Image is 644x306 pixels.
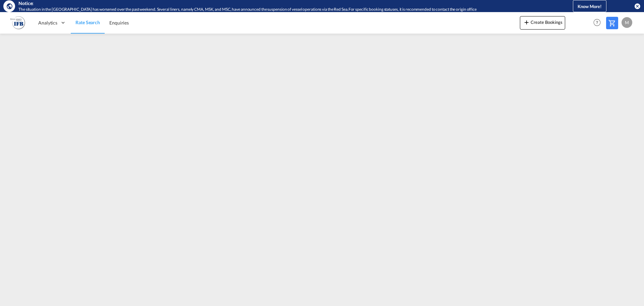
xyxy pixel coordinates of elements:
div: The situation in the Red Sea has worsened over the past weekend. Several liners, namely CMA, MSK,... [18,7,545,12]
span: Help [591,17,603,28]
div: Analytics [34,12,71,34]
span: Enquiries [109,20,129,26]
button: icon-plus 400-fgCreate Bookings [520,16,565,30]
span: Know More! [578,4,602,9]
span: Analytics [38,19,57,26]
img: b628ab10256c11eeb52753acbc15d091.png [10,15,25,30]
div: M [622,17,632,28]
md-icon: icon-plus 400-fg [523,18,531,26]
a: Enquiries [105,12,133,34]
a: Rate Search [71,12,105,34]
button: icon-close-circle [634,3,641,9]
div: Help [591,17,606,29]
md-icon: icon-earth [6,3,13,9]
span: Rate Search [75,19,100,25]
